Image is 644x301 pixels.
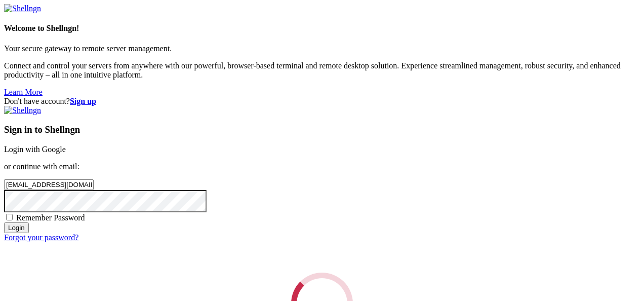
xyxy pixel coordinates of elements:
p: or continue with email: [4,162,640,171]
input: Remember Password [6,214,13,220]
p: Connect and control your servers from anywhere with our powerful, browser-based terminal and remo... [4,61,640,80]
input: Email address [4,179,94,190]
div: Don't have account? [4,97,640,106]
a: Forgot your password? [4,233,78,242]
a: Sign up [70,97,96,105]
input: Login [4,222,29,233]
img: Shellngn [4,106,41,115]
a: Learn More [4,88,43,96]
span: Remember Password [16,213,85,222]
img: Shellngn [4,4,41,13]
p: Your secure gateway to remote server management. [4,44,640,53]
a: Login with Google [4,145,66,154]
h4: Welcome to Shellngn! [4,24,640,33]
h3: Sign in to Shellngn [4,124,640,135]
